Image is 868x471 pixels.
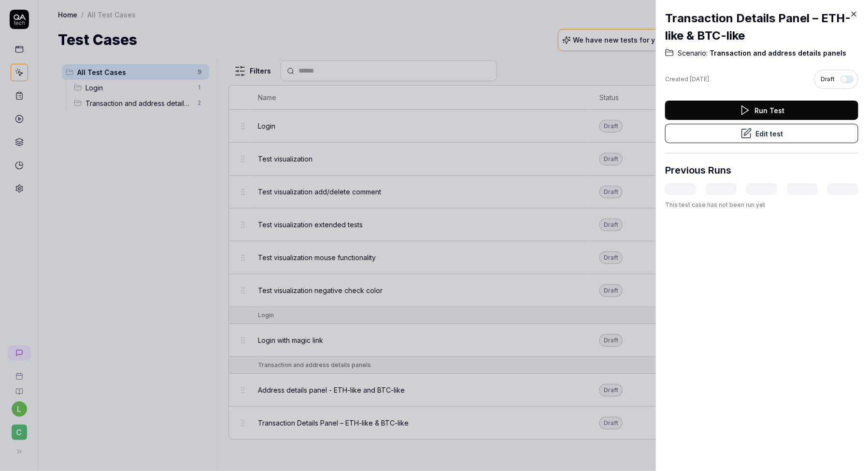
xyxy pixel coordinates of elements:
[665,75,709,84] div: Created
[665,163,731,177] h3: Previous Runs
[665,201,858,209] div: This test case has not been run yet
[678,48,708,58] span: Scenario:
[821,75,835,84] span: Draft
[665,10,858,44] h2: Transaction Details Panel – ETH-like & BTC-like
[690,75,709,83] time: [DATE]
[708,48,846,58] span: Transaction and address details panels
[665,124,858,143] button: Edit test
[665,101,858,120] button: Run Test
